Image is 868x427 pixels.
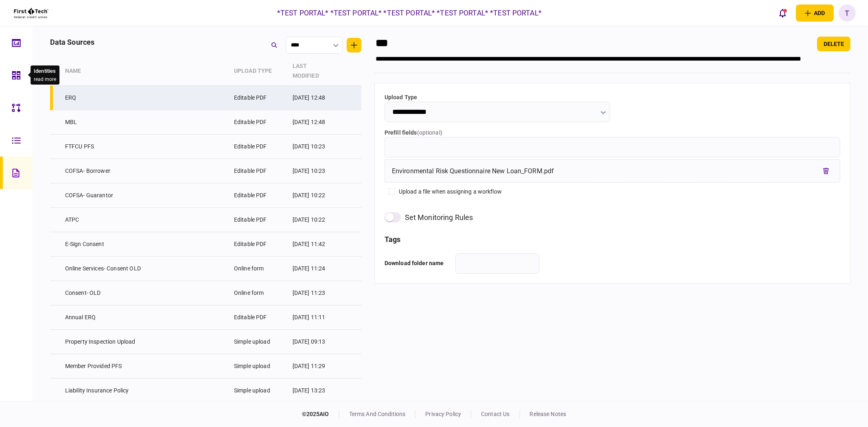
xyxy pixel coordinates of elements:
td: [DATE] 12:48 [289,110,339,135]
td: Simple upload [230,330,289,354]
td: Editable PDF [230,208,289,232]
div: data sources [50,37,95,48]
td: Online Services- Consent OLD [61,257,230,281]
td: COFSA- Guarantor [61,183,230,208]
td: Editable PDF [230,183,289,208]
td: [DATE] 10:23 [289,135,339,159]
th: Name [61,57,230,86]
td: Online form [230,257,289,281]
button: read more [34,76,56,82]
td: [DATE] 09:13 [289,330,339,354]
button: remove file [819,164,833,179]
td: Editable PDF [230,305,289,330]
button: open adding identity options [796,4,834,22]
h3: tags [385,236,840,243]
td: [DATE] 12:48 [289,86,339,110]
img: client company logo [13,3,49,23]
a: contact us [481,411,509,417]
td: Consent- OLD [61,281,230,305]
div: *TEST PORTAL* *TEST PORTAL* *TEST PORTAL* *TEST PORTAL* *TEST PORTAL* [277,8,542,18]
td: Editable PDF [230,110,289,135]
button: delete [817,37,851,51]
div: set monitoring rules [405,212,473,223]
td: Editable PDF [230,135,289,159]
td: ERQ [61,86,230,110]
td: [DATE] 11:42 [289,232,339,257]
td: [DATE] 10:22 [289,183,339,208]
td: Editable PDF [230,159,289,183]
td: [DATE] 11:24 [289,257,339,281]
td: Editable PDF [230,232,289,257]
div: Environmental Risk Questionnaire New Loan_FORM.pdf [392,166,554,176]
div: Download folder name [385,253,450,274]
label: Upload Type [385,93,610,102]
td: FTFCU PFS [61,135,230,159]
button: T [839,4,856,22]
td: Liability Insurance Policy [61,379,230,403]
input: Upload Type [385,102,610,122]
td: Simple upload [230,379,289,403]
a: privacy policy [425,411,461,417]
td: [DATE] 13:23 [289,379,339,403]
label: prefill fields [385,129,840,137]
span: ( optional ) [417,129,442,136]
td: [DATE] 10:22 [289,208,339,232]
td: Annual ERQ [61,305,230,330]
td: Editable PDF [230,86,289,110]
span: upload a file when assigning a workflow [399,187,502,196]
button: open notifications list [774,4,791,22]
td: COFSA- Borrower [61,159,230,183]
td: ATPC [61,208,230,232]
input: prefill fields [385,137,840,157]
td: Online form [230,281,289,305]
td: Member Provided PFS [61,354,230,379]
td: MBL [61,110,230,135]
div: © 2025 AIO [302,410,339,418]
td: [DATE] 11:29 [289,354,339,379]
td: [DATE] 11:23 [289,281,339,305]
td: Simple upload [230,354,289,379]
a: release notes [530,411,566,417]
td: [DATE] 10:23 [289,159,339,183]
td: E-Sign Consent [61,232,230,257]
td: [DATE] 11:11 [289,305,339,330]
div: Identities [34,67,56,75]
th: last modified [289,57,339,86]
a: terms and conditions [349,411,406,417]
td: Property Inspection Upload [61,330,230,354]
th: Upload Type [230,57,289,86]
